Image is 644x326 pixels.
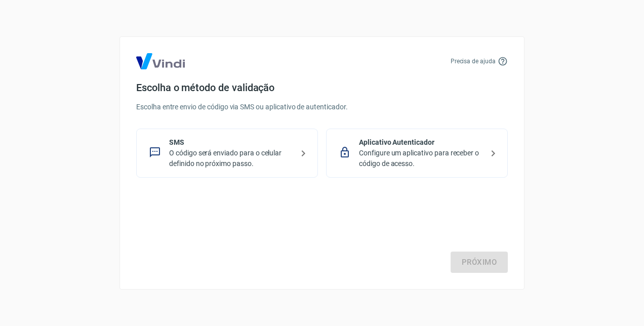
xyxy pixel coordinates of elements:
[326,129,508,178] div: Aplicativo AutenticadorConfigure um aplicativo para receber o código de acesso.
[451,57,496,66] p: Precisa de ajuda
[169,137,293,148] p: SMS
[359,148,483,169] p: Configure um aplicativo para receber o código de acesso.
[136,129,318,178] div: SMSO código será enviado para o celular definido no próximo passo.
[169,148,293,169] p: O código será enviado para o celular definido no próximo passo.
[136,102,508,112] p: Escolha entre envio de código via SMS ou aplicativo de autenticador.
[136,81,508,94] h4: Escolha o método de validação
[136,53,185,69] img: Logo Vind
[359,137,483,148] p: Aplicativo Autenticador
